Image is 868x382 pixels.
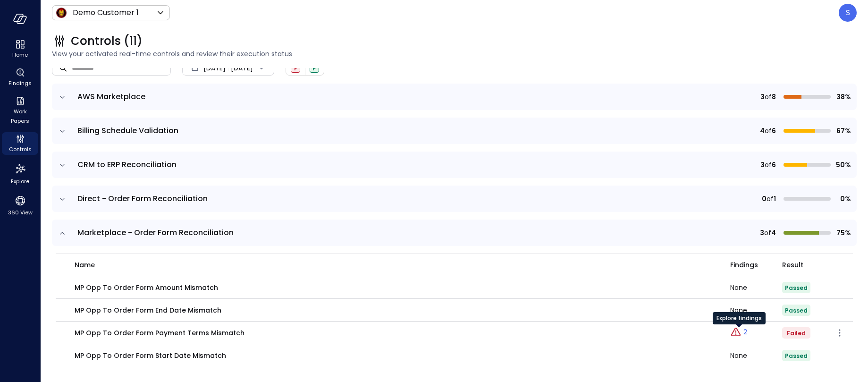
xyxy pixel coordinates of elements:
[730,260,758,270] span: Findings
[785,306,808,314] span: Passed
[2,38,38,60] div: Home
[6,107,34,126] span: Work Papers
[787,329,806,337] span: Failed
[765,160,772,170] span: of
[767,194,774,204] span: of
[764,228,771,238] span: of
[8,208,33,217] span: 360 View
[291,63,300,73] div: Failed
[713,312,766,324] div: Explore findings
[77,159,177,170] span: CRM to ERP Reconciliation
[75,350,226,361] p: MP Opp To Order Form Start Date Mismatch
[774,194,776,204] span: 1
[2,193,38,218] div: 360 View
[58,127,67,136] button: expand row
[2,66,38,89] div: Findings
[765,92,772,102] span: of
[834,228,851,238] span: 75%
[762,194,767,204] span: 0
[834,92,851,102] span: 38%
[772,92,776,102] span: 8
[312,64,316,72] span: P
[58,161,67,170] button: expand row
[71,34,143,49] span: Controls (11)
[760,126,765,136] span: 4
[75,282,218,293] p: MP Opp To Order Form Amount Mismatch
[839,4,857,22] div: Steve Sovik
[834,126,851,136] span: 67%
[772,160,776,170] span: 6
[785,352,808,360] span: Passed
[77,193,208,204] span: Direct - Order Form Reconciliation
[11,177,29,186] span: Explore
[772,126,776,136] span: 6
[12,50,28,59] span: Home
[75,305,221,315] p: MP Opp To Order Form End Date Mismatch
[2,132,38,155] div: Controls
[294,64,297,72] span: F
[8,78,32,88] span: Findings
[765,126,772,136] span: of
[9,144,32,154] span: Controls
[730,331,747,340] a: Explore findings
[58,195,67,204] button: expand row
[73,7,139,18] p: Demo Customer 1
[58,229,67,238] button: expand row
[785,284,808,292] span: Passed
[771,228,776,238] span: 4
[203,63,226,73] span: [DATE]
[760,160,765,170] span: 3
[743,327,747,337] p: 2
[834,194,851,204] span: 0%
[56,7,67,18] img: Icon
[760,228,764,238] span: 3
[77,227,234,238] span: Marketplace - Order Form Reconciliation
[834,160,851,170] span: 50%
[310,63,319,73] div: Passed
[730,284,782,291] div: None
[58,93,67,102] button: expand row
[2,161,38,187] div: Explore
[77,91,145,102] span: AWS Marketplace
[2,94,38,127] div: Work Papers
[75,260,95,270] span: name
[52,49,857,59] span: View your activated real-time controls and review their execution status
[846,7,850,18] p: S
[760,92,765,102] span: 3
[75,328,244,338] p: MP Opp To Order Form Payment Terms Mismatch
[730,307,782,314] div: None
[77,125,178,136] span: Billing Schedule Validation
[730,352,782,359] div: None
[782,260,803,270] span: Result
